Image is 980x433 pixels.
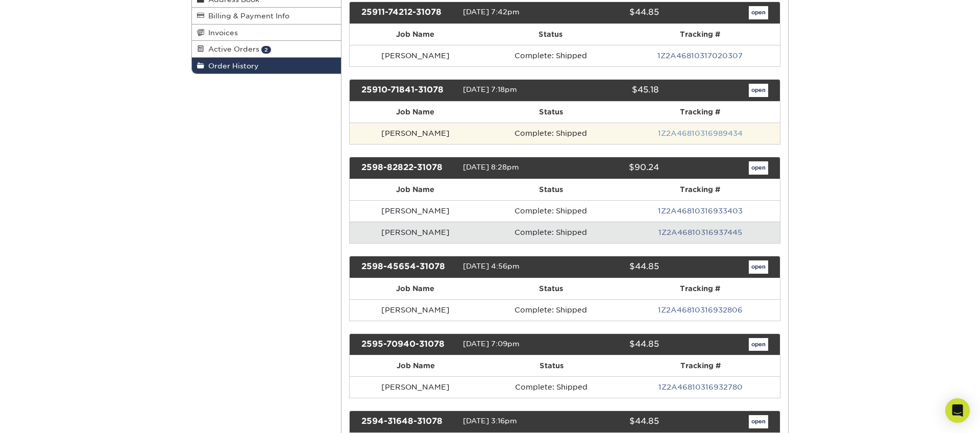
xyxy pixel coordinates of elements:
div: $90.24 [557,161,666,175]
span: Order History [204,62,259,70]
a: Billing & Payment Info [192,8,341,24]
a: open [749,6,768,19]
th: Status [481,179,620,200]
div: $44.85 [557,415,666,428]
div: $44.85 [557,6,666,19]
div: $44.85 [557,260,666,274]
a: 1Z2A46810316989434 [658,129,743,137]
a: 1Z2A46810317020307 [657,52,743,60]
th: Status [481,102,620,123]
a: Active Orders 2 [192,41,341,57]
td: [PERSON_NAME] [350,45,481,66]
div: 25911-74212-31078 [354,6,463,19]
td: Complete: Shipped [481,222,620,243]
th: Tracking # [620,102,780,123]
th: Tracking # [620,179,780,200]
div: Open Intercom Messenger [945,398,970,423]
td: [PERSON_NAME] [350,299,482,321]
th: Job Name [350,278,482,299]
td: Complete: Shipped [481,299,620,321]
td: [PERSON_NAME] [350,222,482,243]
th: Tracking # [620,278,780,299]
span: Billing & Payment Info [204,12,289,20]
th: Job Name [350,355,482,376]
td: [PERSON_NAME] [350,200,482,222]
a: open [749,415,768,428]
div: 2598-82822-31078 [354,161,463,175]
span: Active Orders [204,45,259,53]
span: [DATE] 4:56pm [463,262,520,270]
th: Status [481,24,620,45]
div: $45.18 [557,84,666,97]
a: 1Z2A46810316933403 [658,207,743,215]
td: Complete: Shipped [481,123,620,144]
th: Tracking # [621,355,780,376]
div: 2594-31648-31078 [354,415,463,428]
th: Job Name [350,24,481,45]
th: Status [482,355,621,376]
th: Job Name [350,179,482,200]
th: Tracking # [620,24,780,45]
a: open [749,161,768,175]
th: Status [481,278,620,299]
td: [PERSON_NAME] [350,376,482,398]
div: 25910-71841-31078 [354,84,463,97]
span: [DATE] 7:18pm [463,85,517,93]
a: 1Z2A46810316932806 [658,306,743,314]
a: Invoices [192,25,341,41]
a: 1Z2A46810316932780 [658,383,743,391]
a: open [749,84,768,97]
div: 2595-70940-31078 [354,338,463,351]
span: 2 [261,46,271,54]
span: [DATE] 3:16pm [463,417,517,425]
td: Complete: Shipped [481,200,620,222]
span: [DATE] 8:28pm [463,163,519,171]
a: Order History [192,58,341,74]
span: [DATE] 7:09pm [463,340,520,348]
th: Job Name [350,102,482,123]
a: open [749,260,768,274]
span: [DATE] 7:42pm [463,8,520,16]
div: 2598-45654-31078 [354,260,463,274]
div: $44.85 [557,338,666,351]
td: [PERSON_NAME] [350,123,482,144]
a: open [749,338,768,351]
span: Invoices [204,29,238,37]
td: Complete: Shipped [482,376,621,398]
a: 1Z2A46810316937445 [658,228,742,236]
td: Complete: Shipped [481,45,620,66]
